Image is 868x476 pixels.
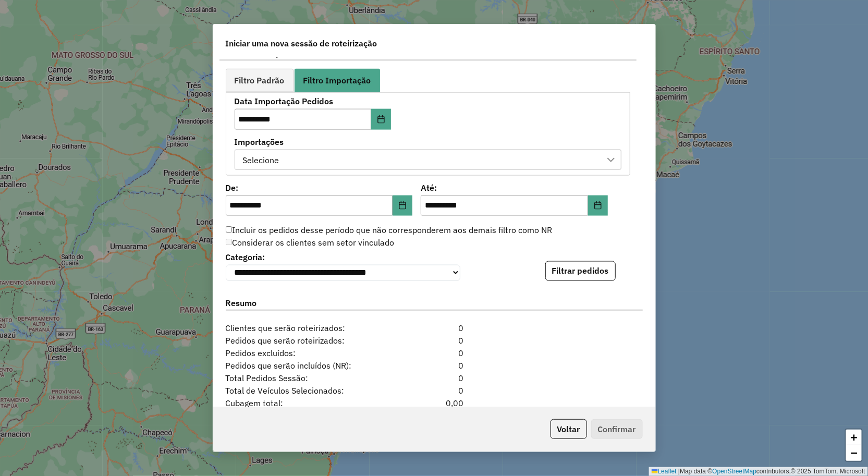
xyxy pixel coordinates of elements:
[851,446,858,459] span: −
[398,372,470,385] div: 0
[219,322,398,335] span: Clientes que serão roteirizados:
[226,239,233,246] input: Considerar os clientes sem setor vinculado
[545,261,616,281] button: Filtrar pedidos
[226,251,460,263] label: Categoria:
[219,335,398,347] span: Pedidos que serão roteirizados:
[398,335,470,347] div: 0
[219,360,398,372] span: Pedidos que serão incluídos (NR):
[398,347,470,360] div: 0
[303,76,371,84] span: Filtro Importação
[393,196,412,216] button: Choose Date
[588,196,608,216] button: Choose Date
[226,236,395,249] label: Considerar os clientes sem setor vinculado
[398,385,470,397] div: 0
[226,181,413,194] label: De:
[235,136,621,148] label: Importações
[219,385,398,397] span: Total de Veículos Selecionados:
[226,37,377,50] span: Iniciar uma nova sessão de roteirização
[239,150,283,170] div: Selecione
[398,322,470,335] div: 0
[226,297,643,311] label: Resumo
[846,430,862,445] a: Zoom in
[226,226,233,233] input: Incluir os pedidos desse período que não corresponderem aos demais filtro como NR
[219,347,398,360] span: Pedidos excluídos:
[846,445,862,461] a: Zoom out
[235,76,285,84] span: Filtro Padrão
[421,181,608,194] label: Até:
[219,397,398,410] span: Cubagem total:
[551,419,587,439] button: Voltar
[226,224,553,236] label: Incluir os pedidos desse período que não corresponderem aos demais filtro como NR
[678,468,680,475] span: |
[398,397,470,410] div: 0,00
[649,467,868,476] div: Map data © contributors,© 2025 TomTom, Microsoft
[235,95,396,107] label: Data Importação Pedidos
[398,360,470,372] div: 0
[851,431,858,444] span: +
[371,109,391,130] button: Choose Date
[310,50,424,58] span: (é necessário utilizar ao menos 1 filtro)
[713,468,757,475] a: OpenStreetMap
[219,372,398,385] span: Total Pedidos Sessão:
[652,468,677,475] a: Leaflet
